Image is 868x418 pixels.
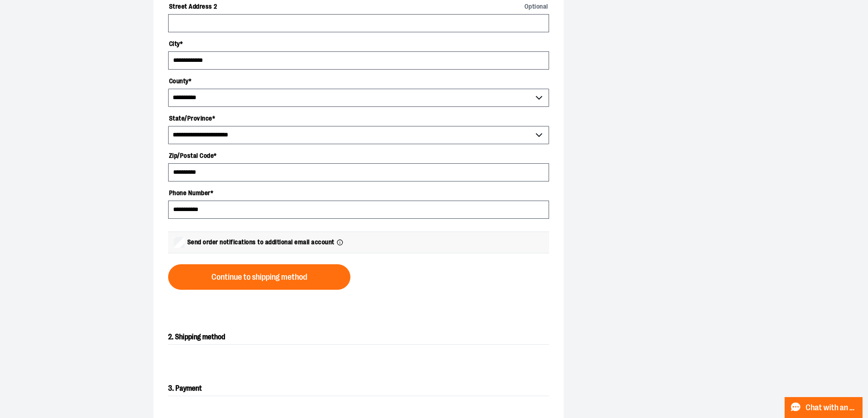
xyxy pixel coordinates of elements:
button: Chat with an Expert [785,397,863,418]
label: Zip/Postal Code * [168,148,549,163]
label: State/Province * [168,111,549,126]
label: Phone Number * [168,185,549,201]
span: Send order notifications to additional email account [187,237,334,247]
span: Optional [524,3,548,10]
label: County * [168,73,549,89]
h2: 3. Payment [168,381,549,396]
input: Send order notifications to additional email account [174,237,185,248]
label: City * [168,36,549,51]
button: Continue to shipping method [168,264,350,290]
span: Chat with an Expert [806,403,857,412]
h2: 2. Shipping method [168,330,549,345]
span: Continue to shipping method [211,273,307,282]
